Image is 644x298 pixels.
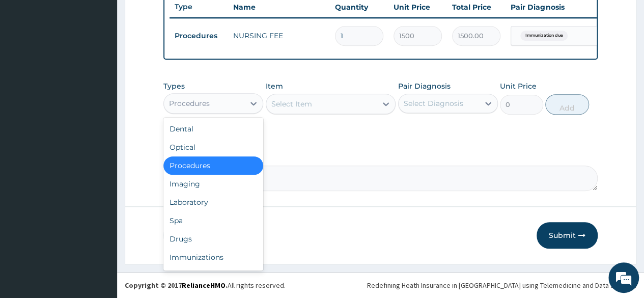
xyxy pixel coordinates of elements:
[271,99,312,109] div: Select Item
[163,156,263,175] div: Procedures
[163,266,263,285] div: Others
[228,25,330,46] td: NURSING FEE
[163,82,185,91] label: Types
[163,175,263,193] div: Imaging
[163,211,263,230] div: Spa
[537,222,598,249] button: Submit
[163,248,263,266] div: Immunizations
[169,98,210,109] div: Procedures
[163,230,263,248] div: Drugs
[520,31,568,41] span: Immunization due
[163,138,263,156] div: Optical
[163,193,263,211] div: Laboratory
[117,272,644,298] footer: All rights reserved.
[163,120,263,138] div: Dental
[500,81,537,91] label: Unit Price
[5,194,194,229] textarea: Type your message and hit 'Enter'
[404,98,463,109] div: Select Diagnosis
[170,26,228,45] td: Procedures
[182,281,226,290] a: RelianceHMO
[367,280,636,290] div: Redefining Heath Insurance in [GEOGRAPHIC_DATA] using Telemedicine and Data Science!
[125,281,228,290] strong: Copyright © 2017 .
[19,51,41,76] img: d_794563401_company_1708531726252_794563401
[266,81,283,91] label: Item
[167,5,191,30] div: Minimize live chat window
[545,94,589,115] button: Add
[398,81,451,91] label: Pair Diagnosis
[59,86,141,189] span: We're online!
[163,151,598,160] label: Comment
[53,57,171,70] div: Chat with us now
